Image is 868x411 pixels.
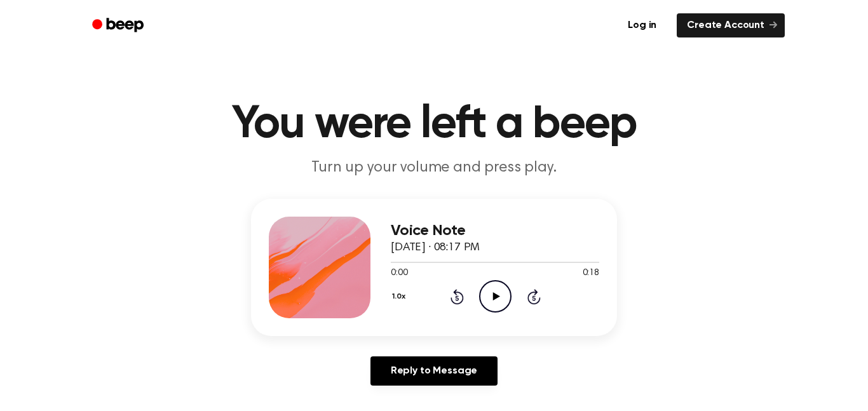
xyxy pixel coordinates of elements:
[391,242,480,253] span: [DATE] · 08:17 PM
[583,267,599,280] span: 0:18
[83,13,155,38] a: Beep
[109,102,759,147] h1: You were left a beep
[391,222,599,239] h3: Voice Note
[391,267,407,280] span: 0:00
[370,356,498,386] a: Reply to Message
[391,286,410,307] button: 1.0x
[677,13,785,37] a: Create Account
[190,158,678,179] p: Turn up your volume and press play.
[615,11,669,40] a: Log in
